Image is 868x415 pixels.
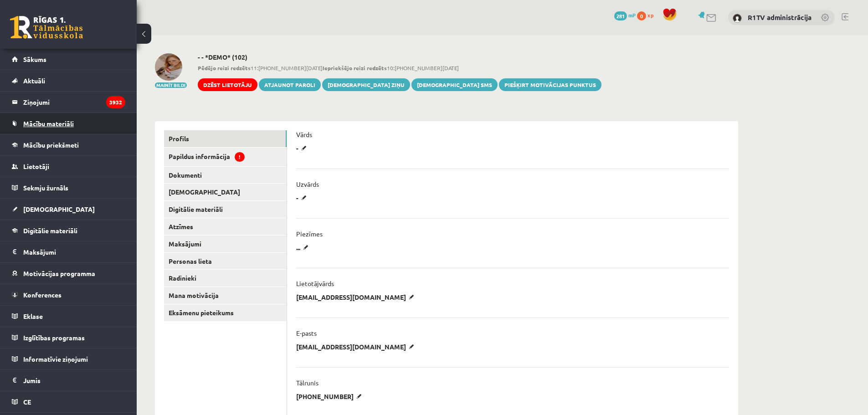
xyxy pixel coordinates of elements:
[23,55,46,63] span: Sākums
[164,148,287,166] a: Papildus informācija!
[10,16,83,39] a: Rīgas 1. Tālmācības vidusskola
[12,177,125,198] a: Sekmju žurnāls
[12,220,125,241] a: Digitālie materiāli
[628,11,636,19] span: mP
[748,13,812,22] a: R1TV administrācija
[164,270,287,287] a: Radinieki
[296,343,417,351] p: [EMAIL_ADDRESS][DOMAIN_NAME]
[637,11,658,19] a: 0 xp
[198,64,601,72] span: 11:[PHONE_NUMBER][DATE] 10:[PHONE_NUMBER][DATE]
[23,205,95,213] span: [DEMOGRAPHIC_DATA]
[164,201,287,218] a: Digitālie materiāli
[164,184,287,200] a: [DEMOGRAPHIC_DATA]
[296,243,312,251] p: ...
[12,241,125,262] a: Maksājumi
[198,53,601,61] h2: - - *DEMO* (102)
[23,162,49,170] span: Lietotāji
[12,348,125,369] a: Informatīvie ziņojumi
[164,218,287,235] a: Atzīmes
[296,194,310,202] p: -
[296,279,334,287] p: Lietotājvārds
[12,49,125,70] a: Sākums
[322,78,410,91] a: [DEMOGRAPHIC_DATA] ziņu
[164,253,287,270] a: Personas lieta
[23,376,41,384] span: Jumis
[12,113,125,134] a: Mācību materiāli
[164,304,287,321] a: Eksāmenu pieteikums
[23,226,77,235] span: Digitālie materiāli
[296,379,318,387] p: Tālrunis
[12,391,125,412] a: CE
[411,78,498,91] a: [DEMOGRAPHIC_DATA] SMS
[23,398,31,406] span: CE
[23,119,74,128] span: Mācību materiāli
[198,78,257,91] a: Dzēst lietotāju
[155,82,187,88] button: Mainīt bildi
[12,263,125,284] a: Motivācijas programma
[23,312,43,320] span: Eklase
[296,180,319,188] p: Uzvārds
[12,134,125,155] a: Mācību priekšmeti
[23,241,125,262] legend: Maksājumi
[106,96,125,108] i: 3932
[23,269,95,277] span: Motivācijas programma
[23,333,85,342] span: Izglītības programas
[733,14,742,23] img: R1TV administrācija
[164,130,287,147] a: Profils
[614,11,636,19] a: 281 mP
[12,92,125,113] a: Ziņojumi3932
[155,53,182,81] img: - -
[164,167,287,184] a: Dokumenti
[323,64,387,72] b: Iepriekšējo reizi redzēts
[296,392,365,400] p: [PHONE_NUMBER]
[12,284,125,305] a: Konferences
[296,293,417,301] p: [EMAIL_ADDRESS][DOMAIN_NAME]
[614,11,627,20] span: 281
[23,291,62,299] span: Konferences
[12,70,125,91] a: Aktuāli
[235,152,245,162] span: !
[23,355,88,363] span: Informatīvie ziņojumi
[296,130,312,138] p: Vārds
[23,77,45,85] span: Aktuāli
[647,11,653,19] span: xp
[164,236,287,252] a: Maksājumi
[12,370,125,391] a: Jumis
[296,329,317,337] p: E-pasts
[23,141,79,149] span: Mācību priekšmeti
[12,327,125,348] a: Izglītības programas
[259,78,321,91] a: Atjaunot paroli
[296,144,310,152] p: -
[12,199,125,220] a: [DEMOGRAPHIC_DATA]
[164,287,287,304] a: Mana motivācija
[499,78,601,91] a: Piešķirt motivācijas punktus
[637,11,646,20] span: 0
[23,92,125,113] legend: Ziņojumi
[12,156,125,177] a: Lietotāji
[12,306,125,327] a: Eklase
[296,230,323,238] p: Piezīmes
[198,64,251,72] b: Pēdējo reizi redzēts
[23,184,68,192] span: Sekmju žurnāls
